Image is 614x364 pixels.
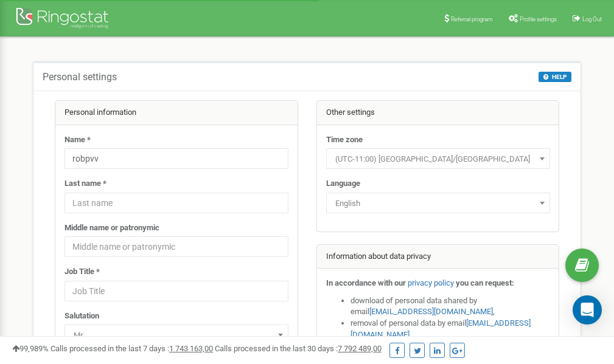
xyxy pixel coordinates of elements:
span: English [330,195,546,212]
label: Middle name or patronymic [65,222,159,234]
u: 1 743 163,00 [169,344,213,353]
span: (UTC-11:00) Pacific/Midway [326,148,550,169]
input: Last name [65,193,288,213]
button: HELP [539,72,571,82]
u: 7 792 489,00 [338,344,382,353]
label: Name * [65,134,91,146]
span: 99,989% [12,344,49,353]
li: download of personal data shared by email , [351,295,550,318]
h5: Personal settings [43,72,117,83]
span: Referral program [451,16,493,22]
a: [EMAIL_ADDRESS][DOMAIN_NAME] [369,307,493,316]
span: Mr. [65,325,288,345]
input: Name [65,148,288,169]
span: Log Out [582,16,602,22]
label: Job Title * [65,266,100,278]
span: Profile settings [520,16,557,22]
span: Mr. [69,327,284,344]
label: Language [326,178,360,190]
div: Personal information [55,101,298,125]
strong: In accordance with our [326,278,406,287]
div: Other settings [317,101,559,125]
div: Information about data privacy [317,245,559,269]
div: Open Intercom Messenger [573,295,602,325]
a: privacy policy [408,278,454,287]
span: English [326,193,550,213]
li: removal of personal data by email , [351,318,550,340]
strong: you can request: [456,278,514,287]
span: Calls processed in the last 7 days : [51,344,213,353]
label: Salutation [65,311,99,322]
span: (UTC-11:00) Pacific/Midway [330,151,546,168]
input: Job Title [65,281,288,301]
input: Middle name or patronymic [65,236,288,257]
label: Time zone [326,134,363,146]
span: Calls processed in the last 30 days : [215,344,382,353]
label: Last name * [65,178,106,190]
